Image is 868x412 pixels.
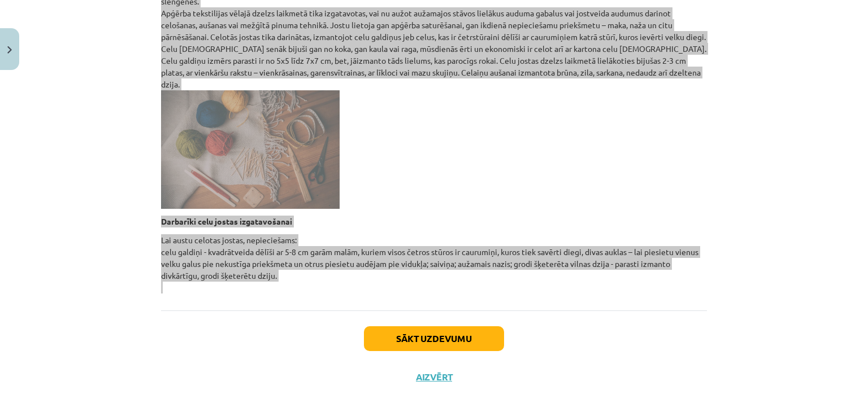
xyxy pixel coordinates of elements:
img: icon-close-lesson-0947bae3869378f0d4975bcd49f059093ad1ed9edebbc8119c70593378902aed.svg [7,46,12,54]
img: AD_4nXd3618J9_a5OXiYtnUnEaxxvOPoEZrjkZf1ylUJ8wj5ZH0yk67SAp1Ym7rh6AHRlnU6yO5xpRRZSycHfmrWaa1gTh5OM... [161,90,340,209]
button: Sākt uzdevumu [364,326,504,351]
strong: Darbarīki celu jostas izgatavošanai [161,216,292,226]
p: Lai austu celotas jostas, nepieciešams: celu galdiņi - kvadrātveida dēlīši ar 5-8 cm garām malām,... [161,234,707,293]
button: Aizvērt [413,371,455,383]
